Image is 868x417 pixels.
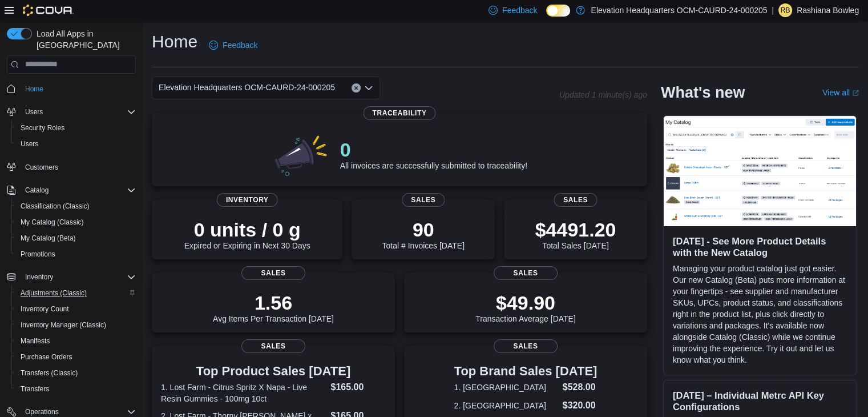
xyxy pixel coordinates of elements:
[563,399,597,412] dd: $320.00
[16,318,111,332] a: Inventory Manager (Classic)
[11,381,140,397] button: Transfers
[554,193,597,207] span: Sales
[454,382,558,393] dt: 1. [GEOGRAPHIC_DATA]
[363,106,435,120] span: Traceability
[16,334,54,348] a: Manifests
[241,339,305,353] span: Sales
[340,138,527,170] div: All invoices are successfully submitted to traceability!
[21,352,72,362] span: Purchase Orders
[21,218,84,227] span: My Catalog (Classic)
[11,136,140,152] button: Users
[217,193,278,207] span: Inventory
[11,230,140,246] button: My Catalog (Beta)
[16,247,136,261] span: Promotions
[822,88,859,97] a: View allExternal link
[16,350,77,364] a: Purchase Orders
[16,231,136,245] span: My Catalog (Beta)
[778,3,792,17] div: Rashiana Bowleg
[11,365,140,381] button: Transfers (Classic)
[454,400,558,411] dt: 2. [GEOGRAPHIC_DATA]
[21,82,48,96] a: Home
[16,247,60,261] a: Promotions
[502,5,537,16] span: Feedback
[21,139,38,149] span: Users
[563,380,597,394] dd: $528.00
[673,390,847,412] h3: [DATE] – Individual Metrc API Key Configurations
[16,215,88,229] a: My Catalog (Classic)
[161,364,386,378] h3: Top Product Sales [DATE]
[546,17,547,17] span: Dark Mode
[494,339,558,353] span: Sales
[11,214,140,230] button: My Catalog (Classic)
[546,5,570,17] input: Dark Mode
[21,320,106,330] span: Inventory Manager (Classic)
[21,234,76,243] span: My Catalog (Beta)
[21,202,90,211] span: Classification (Classic)
[402,193,445,207] span: Sales
[16,334,136,348] span: Manifests
[352,83,361,93] button: Clear input
[16,199,136,213] span: Classification (Classic)
[340,138,527,161] p: 0
[11,246,140,262] button: Promotions
[25,186,49,195] span: Catalog
[11,285,140,301] button: Adjustments (Classic)
[382,218,464,250] div: Total # Invoices [DATE]
[21,105,136,119] span: Users
[2,182,140,198] button: Catalog
[2,104,140,120] button: Users
[11,198,140,214] button: Classification (Classic)
[21,160,136,174] span: Customers
[475,291,576,323] div: Transaction Average [DATE]
[16,215,136,229] span: My Catalog (Classic)
[25,163,58,172] span: Customers
[797,3,859,17] p: Rashiana Bowleg
[16,231,80,245] a: My Catalog (Beta)
[16,366,82,380] a: Transfers (Classic)
[21,82,136,96] span: Home
[21,270,58,284] button: Inventory
[16,302,74,316] a: Inventory Count
[25,107,43,117] span: Users
[32,28,136,51] span: Load All Apps in [GEOGRAPHIC_DATA]
[661,83,745,102] h2: What's new
[159,81,335,94] span: Elevation Headquarters OCM-CAURD-24-000205
[535,218,616,241] p: $4491.20
[23,5,74,16] img: Cova
[152,30,197,53] h1: Home
[161,382,326,404] dt: 1. Lost Farm - Citrus Spritz X Napa - Live Resin Gummies - 100mg 10ct
[2,159,140,175] button: Customers
[2,269,140,285] button: Inventory
[781,3,790,17] span: RB
[21,183,53,197] button: Catalog
[852,90,859,97] svg: External link
[16,286,136,300] span: Adjustments (Classic)
[475,291,576,314] p: $49.90
[11,317,140,333] button: Inventory Manager (Classic)
[21,288,87,298] span: Adjustments (Classic)
[16,137,136,151] span: Users
[11,349,140,365] button: Purchase Orders
[223,39,257,51] span: Feedback
[11,333,140,349] button: Manifests
[16,286,91,300] a: Adjustments (Classic)
[382,218,464,241] p: 90
[204,34,262,57] a: Feedback
[21,336,50,346] span: Manifests
[21,161,63,174] a: Customers
[364,83,373,93] button: Open list of options
[21,384,49,394] span: Transfers
[184,218,310,250] div: Expired or Expiring in Next 30 Days
[591,3,767,17] p: Elevation Headquarters OCM-CAURD-24-000205
[772,3,774,17] p: |
[673,263,847,366] p: Managing your product catalog just got easier. Our new Catalog (Beta) puts more information at yo...
[272,131,331,177] img: 0
[25,85,43,94] span: Home
[21,183,136,197] span: Catalog
[330,380,385,394] dd: $165.00
[11,301,140,317] button: Inventory Count
[673,235,847,258] h3: [DATE] - See More Product Details with the New Catalog
[16,121,136,135] span: Security Roles
[21,270,136,284] span: Inventory
[16,382,136,396] span: Transfers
